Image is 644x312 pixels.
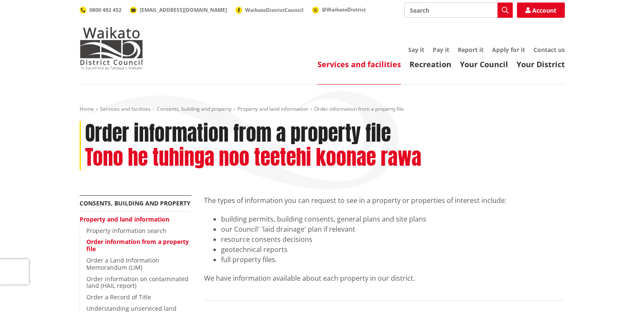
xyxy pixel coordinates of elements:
a: Report it [458,46,484,54]
span: 0800 492 452 [89,6,122,14]
a: Your District [517,59,565,69]
a: Your Council [460,59,508,69]
li: building permits, building consents, general plans and site plans [221,214,565,224]
a: Consents, building and property [80,199,191,207]
nav: breadcrumb [80,106,565,113]
li: full property files. [221,255,565,265]
a: Services and facilities [100,105,151,112]
a: Consents, building and property [157,105,232,112]
a: Property and land information [238,105,308,112]
h2: Tono he tuhinga noo teetehi koonae rawa [85,145,421,170]
a: Order information on contaminated land (HAIL report) [86,275,188,290]
a: WaikatoDistrictCouncil [235,6,304,14]
span: Order information from a property file [314,105,404,112]
span: WaikatoDistrictCouncil [245,6,304,14]
a: Property and land information [80,215,169,223]
a: Home [80,105,94,112]
a: Order information from a property file [86,238,189,253]
a: 0800 492 452 [80,6,122,14]
a: Contact us [533,46,565,54]
a: [EMAIL_ADDRESS][DOMAIN_NAME] [130,6,227,14]
a: Property information search [86,227,166,235]
p: We have information available about each property in our district. [204,273,565,283]
a: @WaikatoDistrict [312,6,366,13]
a: Recreation [409,59,451,69]
li: geotechnical reports [221,244,565,255]
p: The types of information you can request to see in a property or properties of interest include: [204,195,565,205]
input: Search input [404,3,513,18]
a: Order a Record of Title [86,293,151,301]
a: Say it [408,46,424,54]
a: Services and facilities [318,59,401,69]
li: resource consents decisions [221,234,565,244]
a: Order a Land Information Memorandum (LIM) [86,256,159,271]
h1: Order information from a property file [85,121,391,146]
span: @WaikatoDistrict [322,6,366,13]
a: Pay it [433,46,449,54]
span: [EMAIL_ADDRESS][DOMAIN_NAME] [140,6,227,14]
a: Apply for it [492,46,525,54]
li: our Council' 'laid drainage' plan if relevant [221,224,565,234]
a: Account [517,3,565,18]
img: Waikato District Council - Te Kaunihera aa Takiwaa o Waikato [80,27,143,69]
